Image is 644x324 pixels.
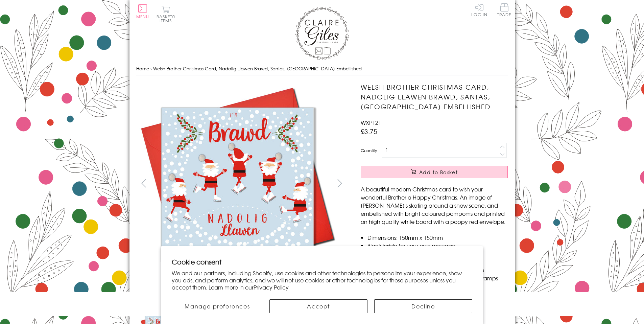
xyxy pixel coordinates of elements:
span: £3.75 [361,126,377,136]
span: › [150,65,152,72]
button: prev [136,176,151,191]
img: Welsh Brother Christmas Card, Nadolig Llawen Brawd, Santas, Pompom Embellished [136,82,339,285]
img: Welsh Brother Christmas Card, Nadolig Llawen Brawd, Santas, Pompom Embellished [347,82,550,245]
span: Add to Basket [419,169,458,176]
img: Claire Giles Greetings Cards [295,7,349,60]
span: Trade [497,3,511,17]
p: A beautiful modern Christmas card to wish your wonderful Brother a Happy Christmas. An image of [... [361,185,508,226]
span: Welsh Brother Christmas Card, Nadolig Llawen Brawd, Santas, [GEOGRAPHIC_DATA] Embellished [153,65,362,72]
label: Quantity [361,147,377,154]
a: Home [136,65,149,72]
li: Blank inside for your own message [367,241,508,250]
a: Log In [471,3,487,17]
li: Dimensions: 150mm x 150mm [367,233,508,241]
p: We and our partners, including Shopify, use cookies and other technologies to personalize your ex... [172,270,472,291]
span: Menu [136,14,149,20]
a: Privacy Policy [254,283,289,291]
span: 0 items [160,14,175,24]
button: Add to Basket [361,166,508,178]
a: Trade [497,3,511,18]
span: WXP121 [361,118,381,126]
button: next [332,176,347,191]
button: Manage preferences [172,299,263,313]
h2: Cookie consent [172,257,472,267]
button: Decline [374,299,472,313]
button: Menu [136,4,149,19]
nav: breadcrumbs [136,62,508,76]
span: Manage preferences [185,302,250,310]
button: Accept [269,299,367,313]
button: Basket0 items [157,5,175,23]
h1: Welsh Brother Christmas Card, Nadolig Llawen Brawd, Santas, [GEOGRAPHIC_DATA] Embellished [361,82,508,111]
